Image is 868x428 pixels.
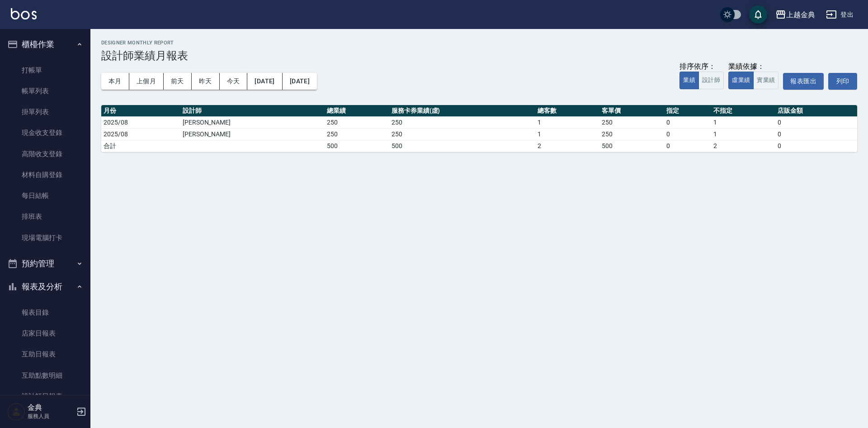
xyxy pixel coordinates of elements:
td: 250 [599,128,664,140]
th: 總業績 [325,105,389,117]
th: 設計師 [180,105,325,117]
td: 2 [535,140,599,152]
h5: 金典 [28,403,74,412]
button: 登出 [822,6,857,23]
th: 店販金額 [775,105,857,117]
td: 250 [325,128,389,140]
td: 2025/08 [101,128,180,140]
td: 0 [664,116,711,128]
th: 不指定 [711,105,775,117]
h2: Designer Monthly Report [101,40,857,46]
a: 高階收支登錄 [4,144,87,164]
td: 250 [389,116,535,128]
a: 設計師日報表 [4,386,87,407]
th: 服務卡券業績(虛) [389,105,535,117]
img: Person [7,403,25,421]
a: 報表目錄 [4,302,87,323]
button: 業績 [679,72,699,89]
td: [PERSON_NAME] [180,128,325,140]
td: 0 [664,128,711,140]
img: Logo [11,8,37,19]
div: 上越金典 [786,9,815,20]
td: 2025/08 [101,116,180,128]
button: 昨天 [192,73,220,90]
table: a dense table [101,105,857,152]
button: 列印 [828,73,857,90]
button: 設計師 [698,72,724,89]
td: 500 [389,140,535,152]
td: 0 [775,140,857,152]
a: 排班表 [4,206,87,227]
button: 櫃檯作業 [4,33,87,56]
td: 250 [389,128,535,140]
td: 1 [711,128,775,140]
th: 指定 [664,105,711,117]
a: 每日結帳 [4,185,87,206]
button: 上越金典 [772,5,819,24]
td: 1 [535,128,599,140]
button: 實業績 [753,72,778,89]
td: 0 [664,140,711,152]
th: 月份 [101,105,180,117]
h3: 設計師業績月報表 [101,49,857,62]
button: 虛業績 [728,72,754,89]
button: save [749,5,767,24]
td: 500 [325,140,389,152]
td: [PERSON_NAME] [180,116,325,128]
button: 今天 [220,73,248,90]
a: 店家日報表 [4,323,87,344]
td: 合計 [101,140,180,152]
a: 互助點數明細 [4,365,87,386]
button: 報表及分析 [4,275,87,298]
a: 帳單列表 [4,81,87,101]
td: 0 [775,128,857,140]
a: 掛單列表 [4,101,87,122]
td: 0 [775,116,857,128]
div: 排序依序： [679,62,724,72]
td: 250 [325,116,389,128]
td: 500 [599,140,664,152]
td: 250 [599,116,664,128]
th: 總客數 [535,105,599,117]
a: 互助日報表 [4,344,87,365]
button: [DATE] [283,73,317,90]
button: 本月 [101,73,129,90]
th: 客單價 [599,105,664,117]
button: [DATE] [247,73,282,90]
button: 報表匯出 [783,73,824,90]
button: 預約管理 [4,252,87,275]
button: 上個月 [129,73,164,90]
a: 現金收支登錄 [4,122,87,143]
p: 服務人員 [28,412,74,420]
a: 打帳單 [4,60,87,81]
div: 業績依據： [728,62,778,72]
td: 1 [711,116,775,128]
td: 1 [535,116,599,128]
a: 材料自購登錄 [4,164,87,185]
a: 現場電腦打卡 [4,227,87,248]
td: 2 [711,140,775,152]
button: 前天 [164,73,192,90]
